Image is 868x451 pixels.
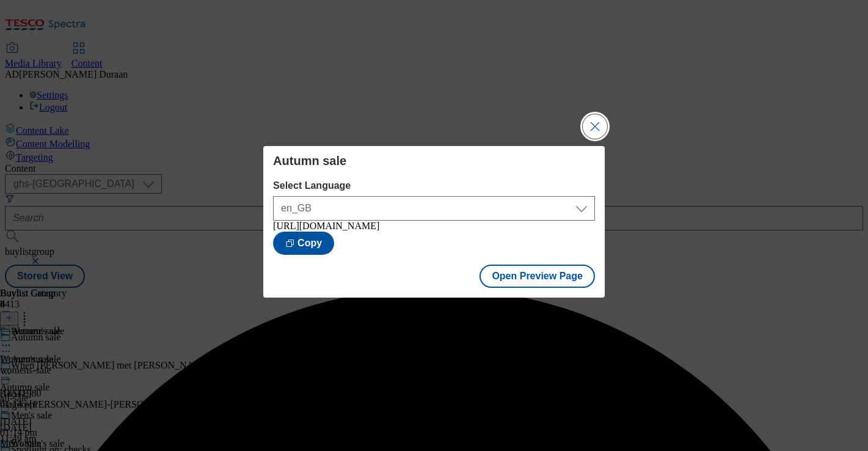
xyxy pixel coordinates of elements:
label: Select Language [273,180,595,191]
button: Open Preview Page [480,265,595,288]
button: Close Modal [583,114,607,139]
button: Copy [273,232,334,255]
h4: Autumn sale [273,153,595,168]
div: Modal [263,146,605,298]
div: [URL][DOMAIN_NAME] [273,221,595,232]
